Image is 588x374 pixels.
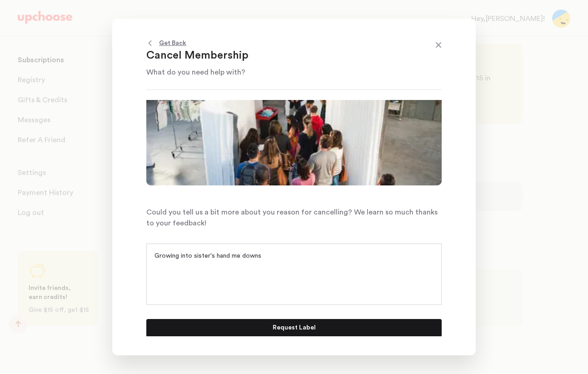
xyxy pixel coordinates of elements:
button: Request Label [146,319,442,337]
p: Get Back [159,38,186,49]
p: Cancel Membership [146,49,419,63]
p: Request Label [273,323,316,334]
textarea: Growing into sister's hand me downs [154,251,434,279]
p: What do you need help with? [146,67,419,78]
img: Cancel Membership [146,83,442,185]
p: Could you tell us a bit more about you reason for cancelling? We learn so much thanks to your fee... [146,207,442,229]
